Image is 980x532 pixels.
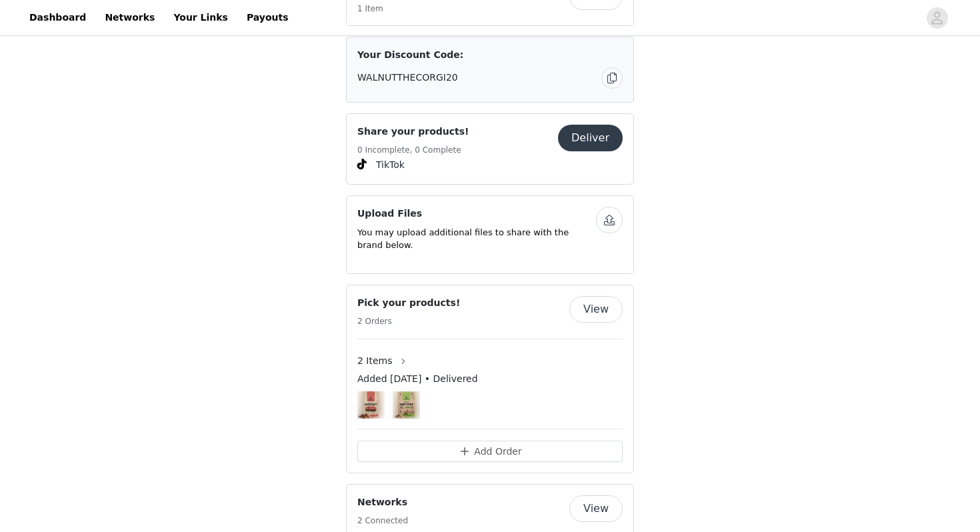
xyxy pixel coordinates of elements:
[21,3,94,33] a: Dashboard
[357,354,393,368] span: 2 Items
[357,48,463,62] span: Your Discount Code:
[239,3,297,33] a: Payouts
[357,315,460,327] h5: 2 Orders
[357,372,478,386] span: Added [DATE] • Delivered
[357,495,408,509] h4: Networks
[569,495,623,522] button: View
[346,113,634,185] div: Share your products!
[357,207,596,221] h4: Upload Files
[393,391,420,419] img: Freeze-Dried Rabbit Meal or Mixer Dog Food Crunchy Mini Nibs
[357,3,412,15] h5: 1 Item
[357,71,458,85] span: WALNUTTHECORGI20
[357,391,385,419] img: Freeze-Dried Chicken Hearts Dog Treats
[97,3,163,33] a: Networks
[558,125,623,151] button: Deliver
[376,158,405,172] span: TikTok
[357,515,408,527] h5: 2 Connected
[357,144,469,156] h5: 0 Incomplete, 0 Complete
[165,3,236,33] a: Your Links
[931,7,943,29] div: avatar
[357,296,460,310] h4: Pick your products!
[346,285,634,473] div: Pick your products!
[357,226,596,252] p: You may upload additional files to share with the brand below.
[357,441,623,462] button: Add Order
[569,296,623,323] button: View
[357,125,469,139] h4: Share your products!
